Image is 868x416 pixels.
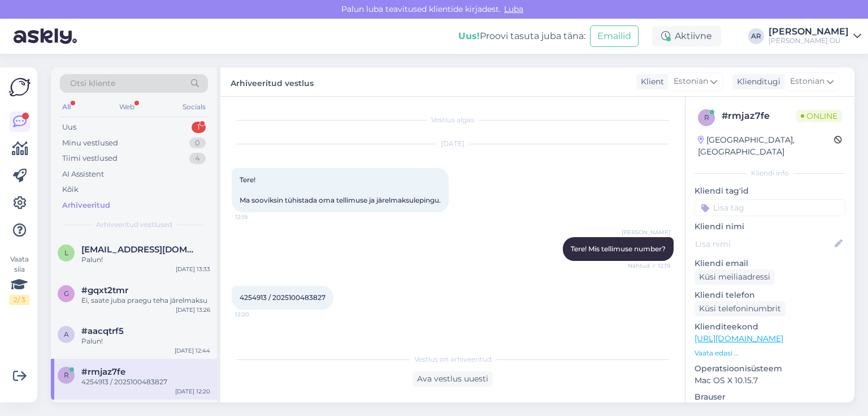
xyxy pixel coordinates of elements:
span: leolan200@gmail.com [81,245,199,255]
div: Web [117,100,137,114]
div: Klienditugi [732,76,780,88]
div: Minu vestlused [62,138,118,149]
div: [PERSON_NAME] [769,27,849,36]
div: AI Assistent [62,169,104,180]
span: Online [796,110,842,122]
div: Ei, saate juba praegu teha järelmaksu [81,295,210,306]
p: Brauser [695,391,845,403]
span: 4254913 / 2025100483827 [240,293,325,302]
div: Proovi tasuta juba täna: [458,29,585,43]
div: [GEOGRAPHIC_DATA], [GEOGRAPHIC_DATA] [698,134,834,158]
div: # rmjaz7fe [722,109,796,123]
div: [DATE] 12:44 [175,346,210,355]
span: Nähtud ✓ 12:19 [628,261,670,270]
div: Palun! [81,255,210,265]
b: Uus! [458,31,480,41]
div: Arhiveeritud [62,200,110,211]
div: [DATE] 12:20 [175,387,210,396]
div: [DATE] 13:26 [176,306,210,314]
img: Askly Logo [9,76,31,98]
div: Socials [180,100,208,114]
div: Palun! [81,336,210,346]
p: Klienditeekond [695,321,845,333]
span: r [704,113,709,122]
span: Estonian [674,75,708,88]
span: #gqxt2tmr [81,285,128,295]
a: [PERSON_NAME][PERSON_NAME] OÜ [769,27,861,45]
span: Vestlus on arhiveeritud [414,354,492,364]
span: #aacqtrf5 [81,326,124,336]
p: Vaata edasi ... [695,348,845,358]
div: Uus [62,122,76,133]
div: Ava vestlus uuesti [413,371,493,387]
button: Emailid [590,25,639,47]
span: g [64,289,69,298]
span: a [64,330,69,338]
a: [URL][DOMAIN_NAME] [695,333,783,344]
div: Aktiivne [652,26,721,46]
div: 1 [192,122,206,133]
div: AR [748,28,764,44]
div: Küsi meiliaadressi [695,269,775,285]
span: Luba [501,4,527,14]
span: l [64,248,68,257]
div: All [60,100,73,114]
div: [DATE] [232,139,674,149]
p: Kliendi email [695,258,845,269]
div: Tiimi vestlused [62,153,118,164]
span: 12:20 [235,310,277,319]
p: Kliendi nimi [695,221,845,233]
span: 12:19 [235,213,277,221]
div: Kliendi info [695,168,845,178]
p: Operatsioonisüsteem [695,363,845,375]
div: Vestlus algas [232,115,674,125]
div: Klient [636,76,664,88]
div: [DATE] 13:33 [176,265,210,273]
span: #rmjaz7fe [81,367,125,377]
p: Mac OS X 10.15.7 [695,375,845,387]
input: Lisa tag [695,199,845,216]
span: [PERSON_NAME] [622,228,670,237]
span: Otsi kliente [70,78,115,89]
div: 2 / 3 [9,295,29,305]
p: Kliendi tag'id [695,185,845,197]
span: Tere! Mis tellimuse number? [571,245,666,253]
div: 4 [189,153,206,164]
label: Arhiveeritud vestlus [231,74,314,89]
div: Vaata siia [9,254,29,305]
div: Kõik [62,184,79,195]
span: Tere! Ma sooviksin tühistada oma tellimuse ja järelmaksulepingu. [240,175,441,204]
span: Arhiveeritud vestlused [96,220,172,230]
div: 0 [189,138,206,149]
div: Küsi telefoninumbrit [695,301,785,316]
span: r [64,371,69,379]
p: Kliendi telefon [695,289,845,301]
div: 4254913 / 2025100483827 [81,377,210,387]
span: Estonian [790,75,824,88]
input: Lisa nimi [695,238,832,250]
div: [PERSON_NAME] OÜ [769,36,849,45]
